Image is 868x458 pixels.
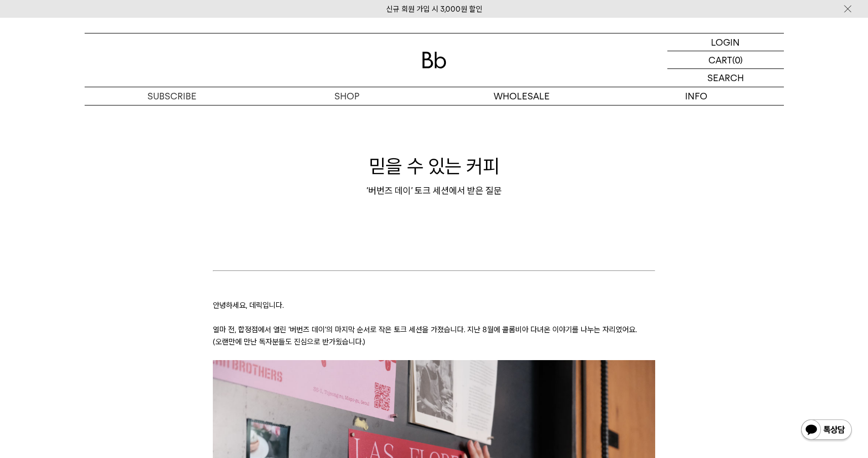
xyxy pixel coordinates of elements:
img: 로고 [422,52,446,68]
p: LOGIN [711,33,740,51]
div: ‘버번즈 데이’ 토크 세션에서 받은 질문 [85,185,784,197]
img: 카카오톡 채널 1:1 채팅 버튼 [800,418,853,443]
p: WHOLESALE [434,87,609,105]
a: SUBSCRIBE [85,87,259,105]
a: CART (0) [667,51,784,69]
p: (0) [732,51,743,68]
p: 얼마 전, 합정점에서 열린 ‘버번즈 데이’의 마지막 순서로 작은 토크 세션을 가졌습니다. 지난 8월에 콜롬비아 다녀온 이야기를 나누는 자리였어요. (오랜만에 만난 독자분들도 ... [213,324,655,348]
a: LOGIN [667,33,784,51]
h1: 믿을 수 있는 커피 [85,153,784,180]
p: SEARCH [707,69,744,87]
p: 안녕하세요, 데릭입니다. [213,299,655,311]
a: 신규 회원 가입 시 3,000원 할인 [386,5,482,14]
p: CART [708,51,732,68]
p: INFO [609,87,784,105]
a: SHOP [259,87,434,105]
